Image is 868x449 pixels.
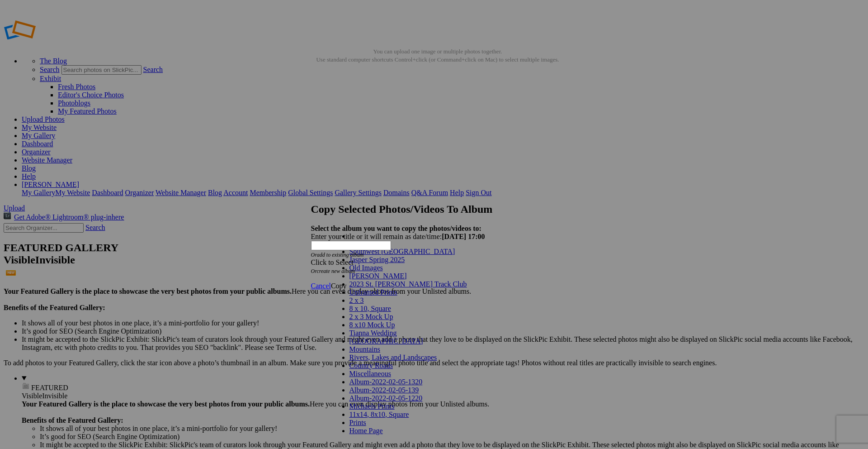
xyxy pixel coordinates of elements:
i: Or [311,268,355,274]
h2: Copy Selected Photos/Videos To Album [311,203,551,215]
strong: Select the album you want to copy the photos/videos to: [311,224,481,232]
span: Copy [331,282,347,290]
div: Enter your title or it will remain as date/time: [311,233,551,241]
i: Or [311,252,364,258]
b: [DATE] 17:00 [442,233,485,240]
a: Cancel [311,282,331,290]
span: Click to Select [311,258,354,266]
a: create new album [316,268,355,274]
a: add to existing album [317,252,364,258]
